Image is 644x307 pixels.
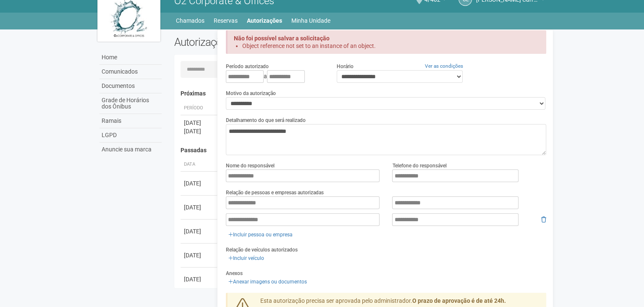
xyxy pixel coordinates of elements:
[184,275,215,283] div: [DATE]
[226,277,309,286] a: Anexar imagens ou documentos
[99,143,162,156] a: Anuncie sua marca
[234,35,330,42] strong: Não foi possível salvar a solicitação
[184,203,215,212] div: [DATE]
[99,128,162,143] a: LGPD
[337,63,353,70] label: Horário
[181,147,540,153] h4: Passadas
[181,101,218,115] th: Período
[214,15,238,26] a: Reservas
[181,158,218,172] th: Data
[184,251,215,259] div: [DATE]
[226,116,306,124] label: Detalhamento do que será realizado
[184,227,215,236] div: [DATE]
[99,93,162,114] a: Grade de Horários dos Ônibus
[412,297,506,304] strong: O prazo de aprovação é de até 24h.
[99,114,162,128] a: Ramais
[226,70,324,83] div: a
[184,179,215,188] div: [DATE]
[226,246,298,254] label: Relação de veículos autorizados
[181,90,540,97] h4: Próximas
[99,50,162,65] a: Home
[176,15,204,26] a: Chamados
[291,15,330,26] a: Minha Unidade
[226,63,269,70] label: Período autorizado
[247,15,282,26] a: Autorizações
[99,65,162,79] a: Comunicados
[226,270,243,277] label: Anexos
[184,127,215,135] div: [DATE]
[425,63,463,69] a: Ver as condições
[99,79,162,93] a: Documentos
[226,189,324,196] label: Relação de pessoas e empresas autorizadas
[541,217,546,222] i: Remover
[226,230,295,239] a: Incluir pessoa ou empresa
[174,36,354,48] h2: Autorizações
[226,162,275,169] label: Nome do responsável
[184,119,215,127] div: [DATE]
[226,254,267,263] a: Incluir veículo
[226,90,276,97] label: Motivo da autorização
[392,162,446,169] label: Telefone do responsável
[242,42,531,50] li: Object reference not set to an instance of an object.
